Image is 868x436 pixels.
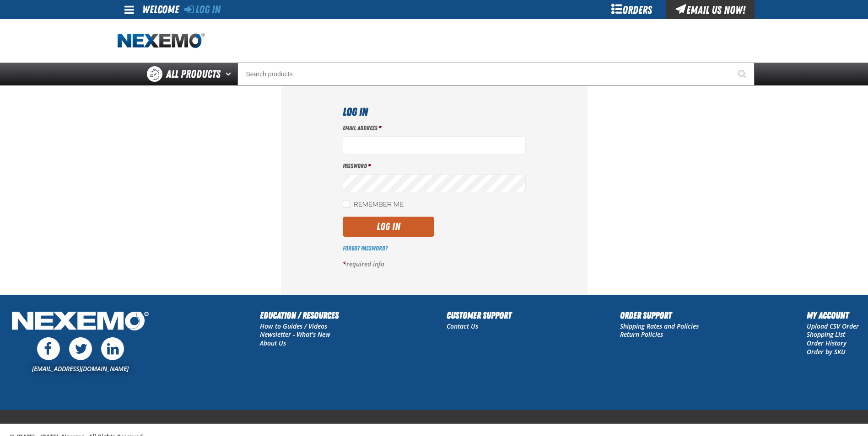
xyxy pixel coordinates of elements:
[32,364,129,373] a: [EMAIL_ADDRESS][DOMAIN_NAME]
[343,104,526,120] h1: Log In
[807,347,846,356] a: Order by SKU
[343,260,526,269] p: required info
[9,308,151,335] img: Nexemo Logo
[222,63,237,85] button: Open All Products pages
[118,33,205,49] img: Nexemo logo
[343,162,526,170] label: Password
[184,3,221,16] a: Log In
[343,201,404,209] label: Remember Me
[343,201,350,208] input: Remember Me
[260,322,327,330] a: How to Guides / Videos
[732,63,755,85] button: Start Searching
[166,66,221,82] span: All Products
[260,339,286,347] a: About Us
[343,124,526,133] label: Email Address
[807,339,846,347] a: Order History
[343,217,434,237] button: Log In
[620,322,699,330] a: Shipping Rates and Policies
[343,245,388,252] a: Forgot Password?
[260,308,339,322] h2: Education / Resources
[260,330,330,339] a: Newsletter - What's New
[807,330,845,339] a: Shopping List
[620,330,663,339] a: Return Policies
[118,33,205,49] a: Home
[620,308,699,322] h2: Order Support
[237,63,755,85] input: Search
[807,322,859,330] a: Upload CSV Order
[807,308,859,322] h2: My Account
[447,322,478,330] a: Contact Us
[447,308,512,322] h2: Customer Support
